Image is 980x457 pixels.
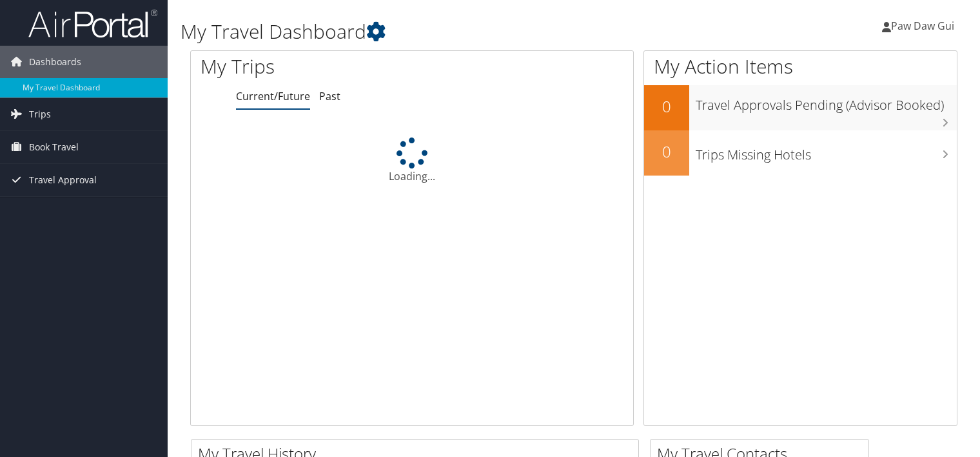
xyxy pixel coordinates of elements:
img: airportal-logo.png [28,8,157,39]
a: Current/Future [236,89,310,103]
span: Paw Daw Gui [891,19,954,33]
h2: 0 [644,141,689,163]
a: 0Travel Approvals Pending (Advisor Booked) [644,85,957,130]
span: Book Travel [29,131,79,163]
div: Loading... [191,137,633,184]
a: 0Trips Missing Hotels [644,130,957,176]
h2: 0 [644,96,689,117]
a: Paw Daw Gui [882,6,967,45]
span: Trips [29,98,51,130]
h1: My Action Items [644,53,957,80]
span: Dashboards [29,46,81,78]
h3: Travel Approvals Pending (Advisor Booked) [696,90,957,114]
a: Past [319,89,340,103]
h3: Trips Missing Hotels [696,139,957,164]
h1: My Travel Dashboard [181,18,705,45]
span: Travel Approval [29,164,97,196]
h1: My Trips [201,53,439,80]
